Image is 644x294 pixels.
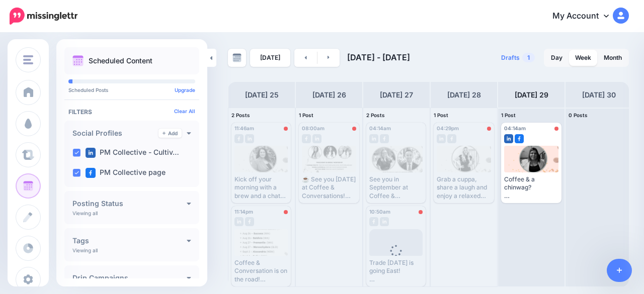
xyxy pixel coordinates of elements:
[234,134,244,143] img: facebook-grey-square.png
[380,89,413,101] h4: [DATE] 27
[501,112,516,118] span: 1 Post
[250,49,290,67] a: [DATE]
[89,57,152,64] p: Scheduled Content
[447,134,456,143] img: facebook-grey-square.png
[369,134,378,143] img: linkedin-grey-square.png
[10,8,77,25] img: Missinglettr
[86,168,96,178] img: facebook-square.png
[447,89,481,101] h4: [DATE] 28
[72,130,158,137] h4: Social Profiles
[437,125,459,131] span: 04:29pm
[522,53,535,62] span: 1
[437,134,446,143] img: linkedin-grey-square.png
[504,125,526,131] span: 04:14am
[369,175,423,200] div: See you in September at Coffee & Conversations! Hosted by [PERSON_NAME] & [PERSON_NAME] from Prop...
[68,108,195,116] h4: Filters
[302,134,311,143] img: facebook-grey-square.png
[501,55,520,61] span: Drafts
[598,50,628,66] a: Month
[86,168,166,178] label: PM Collective page
[299,112,313,118] span: 1 Post
[515,134,524,143] img: facebook-square.png
[369,125,391,131] span: 04:14am
[245,217,254,226] img: facebook-grey-square.png
[434,112,448,118] span: 1 Post
[234,217,244,226] img: linkedin-grey-square.png
[504,134,513,143] img: linkedin-square.png
[369,209,390,215] span: 10:50am
[542,4,629,29] a: My Account
[234,259,288,283] div: Coffee & Conversation is on the road! We’re bringing good chats, great company, and warm brews ac...
[380,134,389,143] img: facebook-grey-square.png
[72,210,98,216] p: Viewing all
[72,237,187,244] h4: Tags
[234,209,253,215] span: 11:14pm
[231,112,250,118] span: 2 Posts
[72,55,84,66] img: calendar.png
[72,200,187,207] h4: Posting Status
[68,87,195,92] p: Scheduled Posts
[174,108,195,114] a: Clear All
[569,112,588,118] span: 0 Posts
[245,134,254,143] img: linkedin-grey-square.png
[515,89,548,101] h4: [DATE] 29
[86,148,179,158] label: PM Collective - Cultiv…
[437,175,491,200] div: Grab a cuppa, share a laugh and enjoy a relaxed catch-up with the fabulous [PERSON_NAME] from Pro...
[158,129,182,138] a: Add
[369,217,378,226] img: facebook-grey-square.png
[495,49,541,67] a: Drafts1
[380,217,389,226] img: linkedin-grey-square.png
[382,245,410,271] div: Loading
[86,148,96,158] img: linkedin-square.png
[302,175,356,200] div: ☕ See you [DATE] at Coffee & Conversations! 📍 Lil Canteen Cotton Tree - Maroochydore QLD ⏰ 12:00 ...
[72,274,187,281] h4: Drip Campaigns
[504,175,558,200] div: Coffee & a chinwag? Join [PERSON_NAME] from RECRUITANDCONSULT for a laid-back Coffee & Conversati...
[245,89,279,101] h4: [DATE] 25
[23,55,33,64] img: menu.png
[312,89,346,101] h4: [DATE] 26
[72,247,98,253] p: Viewing all
[366,112,385,118] span: 2 Posts
[234,125,254,131] span: 11:46am
[569,50,597,66] a: Week
[369,259,423,283] div: Trade [DATE] is going East! After a successful educational day in [GEOGRAPHIC_DATA], the lovely [...
[302,125,325,131] span: 08:00am
[312,134,321,143] img: linkedin-grey-square.png
[347,52,410,62] span: [DATE] - [DATE]
[175,87,195,93] a: Upgrade
[234,175,288,200] div: Kick off your morning with a brew and a chat with [PERSON_NAME] from Fig Real Estate :) 📅 [DATE] ...
[582,89,616,101] h4: [DATE] 30
[545,50,569,66] a: Day
[232,53,242,62] img: calendar-grey-darker.png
